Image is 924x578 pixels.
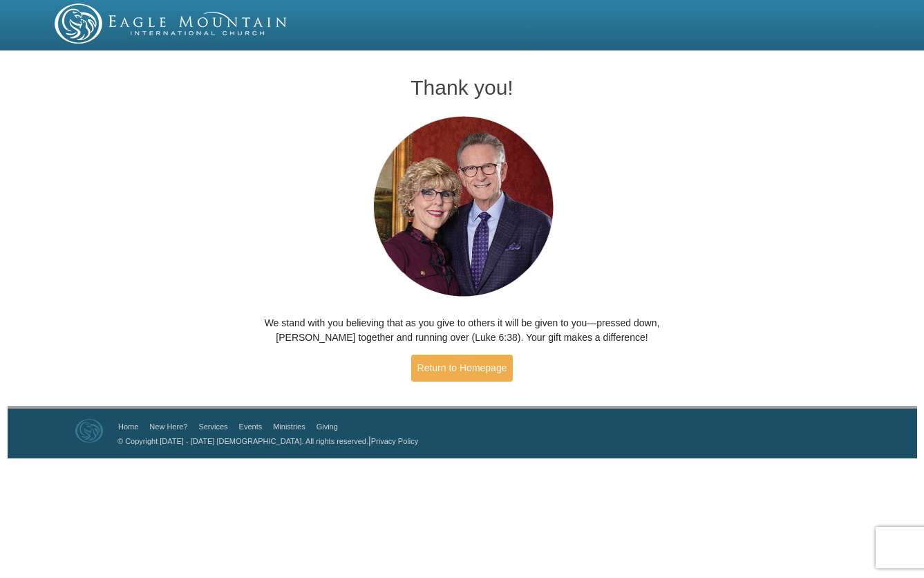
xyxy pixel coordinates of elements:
[149,422,187,431] a: New Here?
[317,422,338,431] a: Giving
[360,112,564,302] img: Pastors George and Terri Pearsons
[55,3,288,44] img: EMIC
[239,422,263,431] a: Events
[198,422,227,431] a: Services
[411,355,513,382] a: Return to Homepage
[117,437,368,445] a: © Copyright [DATE] - [DATE] [DEMOGRAPHIC_DATA]. All rights reserved.
[75,419,103,442] img: Eagle Mountain International Church
[113,433,418,448] p: |
[371,437,418,445] a: Privacy Policy
[238,76,686,99] h1: Thank you!
[238,316,686,345] p: We stand with you believing that as you give to others it will be given to you—pressed down, [PER...
[273,422,305,431] a: Ministries
[118,422,138,431] a: Home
